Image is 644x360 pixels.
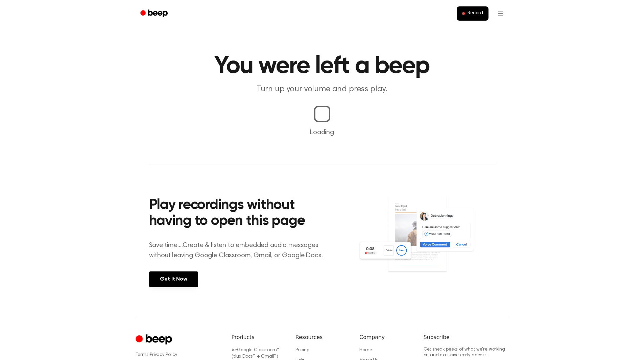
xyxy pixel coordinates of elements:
[295,333,349,341] h6: Resources
[136,353,148,357] a: Terms
[232,333,285,341] h6: Products
[295,348,310,353] a: Pricing
[232,348,237,353] i: for
[493,5,509,22] button: Open menu
[424,347,509,359] p: Get sneak peeks of what we’re working on and exclusive early access.
[149,240,331,261] p: Save time....Create & listen to embedded audio messages without leaving Google Classroom, Gmail, ...
[424,333,509,341] h6: Subscribe
[359,333,412,341] h6: Company
[136,333,174,346] a: Cruip
[149,271,198,287] a: Get It Now
[136,7,174,20] a: Beep
[232,348,280,359] a: forGoogle Classroom™ (plus Docs™ + Gmail™)
[468,10,483,17] span: Record
[359,348,372,353] a: Home
[8,127,636,138] p: Loading
[149,54,495,78] h1: You were left a beep
[149,197,331,230] h2: Play recordings without having to open this page
[457,6,488,21] button: Record
[150,353,177,357] a: Privacy Policy
[358,195,495,286] img: Voice Comments on Docs and Recording Widget
[192,84,452,95] p: Turn up your volume and press play.
[136,352,221,358] div: ·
